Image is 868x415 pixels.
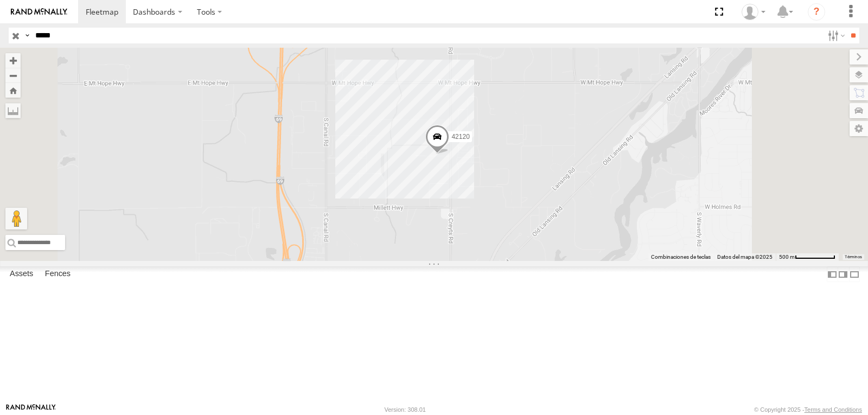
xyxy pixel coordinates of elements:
button: Combinaciones de teclas [651,253,711,261]
button: Zoom in [5,53,21,68]
label: Dock Summary Table to the Right [838,266,848,282]
label: Assets [4,267,39,282]
div: © Copyright 2025 - [754,406,862,413]
button: Zoom Home [5,83,21,98]
span: 500 m [779,254,795,260]
a: Terms and Conditions [805,406,862,413]
img: rand-logo.svg [11,8,67,16]
label: Measure [5,103,21,118]
button: Escala del mapa: 500 m por 71 píxeles [776,253,839,261]
a: Visit our Website [6,404,56,415]
label: Search Query [23,28,31,43]
label: Dock Summary Table to the Left [827,266,838,282]
label: Search Filter Options [824,28,847,43]
button: Arrastra al hombrecito al mapa para abrir Street View [5,208,27,229]
a: Términos (se abre en una nueva pestaña) [845,255,862,259]
div: Version: 308.01 [385,406,426,413]
div: Miguel Cantu [738,4,769,20]
span: Datos del mapa ©2025 [717,254,773,260]
span: 42120 [451,133,469,141]
label: Hide Summary Table [849,266,860,282]
label: Fences [40,267,76,282]
button: Zoom out [5,68,21,83]
label: Map Settings [850,121,868,136]
i: ? [808,3,825,21]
